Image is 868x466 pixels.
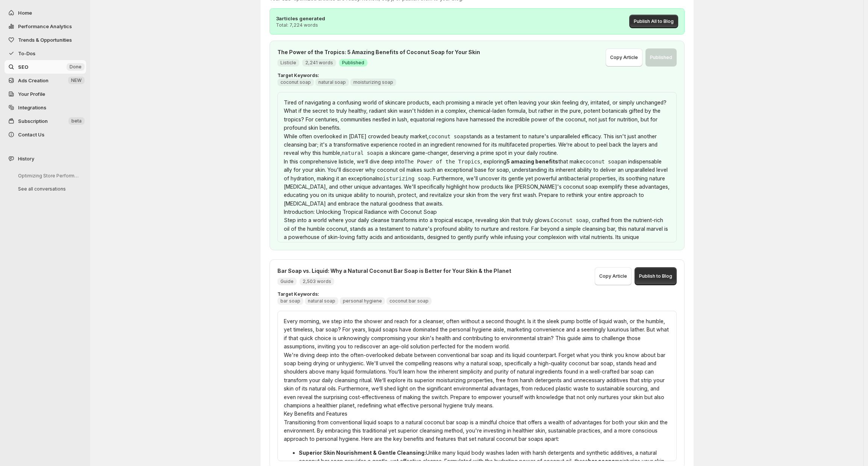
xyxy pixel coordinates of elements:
[276,22,325,28] p: Total: 7,224 words
[404,159,480,165] code: The Power of the Tropics
[610,54,638,61] span: Copy Article
[5,47,86,60] button: To-Dos
[71,118,82,124] span: beta
[280,298,300,304] span: bar soap
[506,158,558,165] strong: 5 amazing benefits
[634,18,674,24] span: Publish All to Blog
[277,48,606,56] h4: The Power of the Tropics: 5 Amazing Benefits of Coconut Soap for Your Skin
[284,418,670,443] p: Transitioning from conventional liquid soaps to a natural coconut bar soap is a mindful choice th...
[284,216,670,275] p: Step into a world where your daily cleanse transforms into a tropical escape, revealing skin that...
[429,133,467,139] code: coconut soap
[18,155,34,162] span: History
[5,74,86,87] button: Ads Creation
[18,23,72,29] span: Performance Analytics
[284,132,670,157] p: While often overlooked in [DATE] crowded beauty market, stands as a testament to nature's unparal...
[588,458,615,464] strong: bar soaps
[389,298,429,304] span: coconut bar soap
[18,132,44,138] span: Contact Us
[18,64,28,70] span: SEO
[299,449,426,456] strong: Superior Skin Nourishment & Gentle Cleansing:
[284,157,670,208] p: In this comprehensive listicle, we’ll dive deep into , exploring that make an indispensable ally ...
[18,77,48,83] span: Ads Creation
[377,176,430,182] code: moisturizing soap
[18,91,45,97] span: Your Profile
[353,79,393,85] span: moisturizing soap
[70,64,82,70] span: Done
[284,208,670,216] h3: Introduction: Unlocking Tropical Radiance with Coconut Soap
[18,118,48,124] span: Subscription
[5,101,86,114] a: Integrations
[583,159,621,165] code: coconut soap
[284,317,670,351] p: Every morning, we step into the shower and reach for a cleanser, often without a second thought. ...
[639,273,672,279] span: Publish to Blog
[5,60,86,74] a: SEO
[308,298,335,304] span: natural soap
[5,33,86,47] button: Trends & Opportunities
[277,73,677,79] p: Target Keywords:
[284,351,670,410] p: We're diving deep into the often-overlooked debate between conventional bar soap and its liquid c...
[276,15,325,22] p: 3 articles generated
[284,98,670,132] p: Tired of navigating a confusing world of skincare products, each promising a miracle yet often le...
[280,278,294,284] span: Guide
[277,267,595,275] h4: Bar Soap vs. Liquid: Why a Natural Coconut Bar Soap is Better for Your Skin & the Planet
[305,60,333,66] span: 2,241 words
[71,77,82,83] span: NEW
[599,273,627,279] span: Copy Article
[342,60,364,66] span: Published
[5,114,86,128] button: Subscription
[5,6,86,20] button: Home
[551,217,589,223] code: Coconut soap
[606,48,642,67] button: Copy Article
[595,267,632,285] button: Copy Article
[280,60,296,66] span: Listicle
[5,87,86,101] a: Your Profile
[277,291,677,297] p: Target Keywords:
[635,267,677,285] button: Publish to Blog
[12,183,83,195] button: See all conversations
[303,278,331,284] span: 2,503 words
[18,10,32,16] span: Home
[5,20,86,33] button: Performance Analytics
[343,298,382,304] span: personal hygiene
[18,50,35,56] span: To-Dos
[12,170,83,182] button: Optimizing Store Performance Analysis Steps
[18,104,46,110] span: Integrations
[284,410,670,418] h2: Key Benefits and Features
[5,128,86,141] button: Contact Us
[18,37,72,43] span: Trends & Opportunities
[342,150,380,156] code: natural soap
[280,79,311,85] span: coconut soap
[318,79,346,85] span: natural soap
[629,15,678,28] button: Publish All to Blog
